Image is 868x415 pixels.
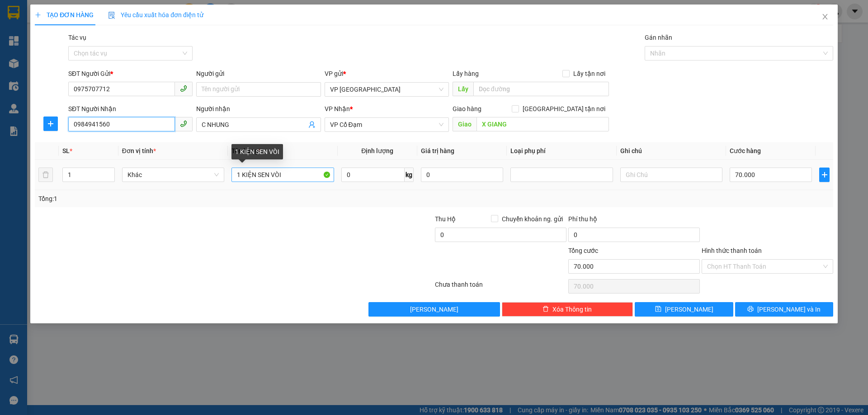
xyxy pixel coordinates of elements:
button: printer[PERSON_NAME] và In [735,302,833,317]
th: Ghi chú [617,142,726,160]
span: Tổng cước [568,247,598,254]
span: Lấy [453,82,473,96]
span: VP Mỹ Đình [330,83,443,96]
span: phone [180,85,187,92]
div: VP gửi [325,69,449,79]
label: Hình thức thanh toán [702,247,762,254]
img: icon [108,12,115,19]
span: save [655,306,661,313]
span: [PERSON_NAME] [665,304,713,314]
span: user-add [308,121,316,128]
span: printer [747,306,754,313]
span: plus [820,171,829,178]
div: SĐT Người Nhận [68,104,193,114]
span: Định lượng [361,147,393,154]
input: Dọc đường [473,82,609,96]
button: Close [812,5,838,30]
div: Người gửi [196,69,321,79]
div: Tổng: 1 [38,194,335,204]
input: Dọc đường [476,117,609,131]
span: SL [62,147,70,154]
span: Giá trị hàng [421,147,454,154]
div: 1 KIỆN SEN VÒI [231,144,283,159]
div: SĐT Người Gửi [68,69,193,79]
span: VP Nhận [325,105,350,112]
span: Yêu cầu xuất hóa đơn điện tử [108,11,203,19]
span: VP Cổ Đạm [330,118,443,131]
input: Ghi Chú [620,168,722,182]
button: plus [43,117,58,131]
div: Người nhận [196,104,321,114]
input: 0 [421,168,503,182]
span: Đơn vị tính [122,147,156,154]
span: Chuyển khoản ng. gửi [498,214,566,224]
span: [PERSON_NAME] [410,304,458,314]
input: VD: Bàn, Ghế [231,168,334,182]
span: delete [542,306,549,313]
span: close [821,13,829,20]
span: [PERSON_NAME] và In [757,304,821,314]
th: Loại phụ phí [507,142,616,160]
span: [GEOGRAPHIC_DATA] tận nơi [519,104,609,114]
button: delete [38,168,53,182]
label: Tác vụ [68,34,86,41]
span: TẠO ĐƠN HÀNG [35,11,94,19]
button: [PERSON_NAME] [368,302,500,317]
label: Gán nhãn [645,34,672,41]
span: Khác [127,168,219,182]
span: Giao [453,117,476,131]
span: Thu Hộ [435,215,456,223]
span: Xóa Thông tin [552,304,592,314]
span: phone [180,120,187,127]
div: Phí thu hộ [568,214,700,228]
span: Cước hàng [730,147,761,154]
span: Lấy tận nơi [570,69,609,79]
span: plus [44,120,57,127]
span: kg [405,168,414,182]
button: deleteXóa Thông tin [502,302,633,317]
button: save[PERSON_NAME] [635,302,733,317]
span: Lấy hàng [453,70,479,77]
span: plus [35,12,41,18]
button: plus [819,168,829,182]
span: Giao hàng [453,105,481,112]
div: Chưa thanh toán [434,280,567,295]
